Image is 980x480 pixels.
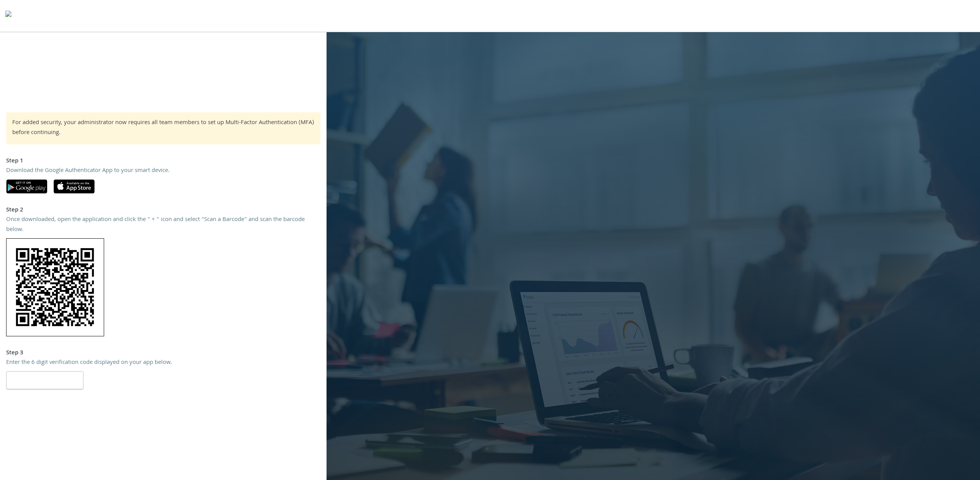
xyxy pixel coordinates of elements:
div: Enter the 6 digit verification code displayed on your app below. [6,358,320,368]
div: Once downloaded, open the application and click the “ + “ icon and select “Scan a Barcode” and sc... [6,215,320,235]
div: Download the Google Authenticator App to your smart device. [6,166,320,176]
div: For added security, your administrator now requires all team members to set up Multi-Factor Authe... [12,118,314,138]
img: google-play.svg [6,179,47,193]
strong: Step 3 [6,348,23,358]
img: todyl-logo-dark.svg [5,8,11,23]
img: pegAAAABJRU5ErkJggg== [6,238,104,336]
img: apple-app-store.svg [54,179,95,193]
strong: Step 2 [6,205,23,215]
strong: Step 1 [6,156,23,166]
